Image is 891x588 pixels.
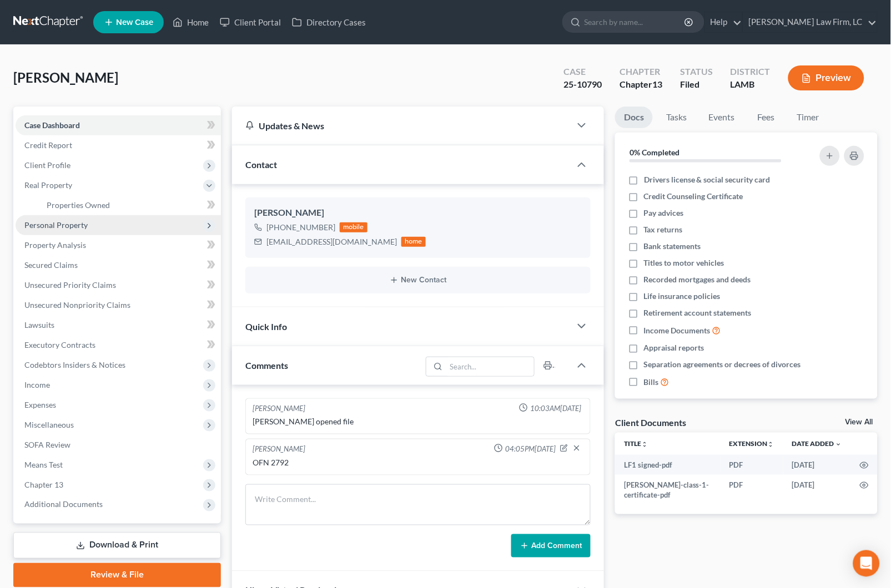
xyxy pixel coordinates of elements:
[788,107,828,128] a: Timer
[16,295,221,315] a: Unsecured Nonpriority Claims
[680,78,713,91] div: Filed
[245,360,288,371] span: Comments
[116,18,153,27] span: New Case
[657,107,696,128] a: Tasks
[630,148,679,157] strong: 0% Completed
[245,120,557,131] div: Updates & News
[644,325,711,336] span: Income Documents
[401,237,426,247] div: home
[24,120,80,130] span: Case Dashboard
[254,206,582,220] div: [PERSON_NAME]
[266,222,335,233] div: [PHONE_NUMBER]
[615,455,721,475] td: LF1 signed-pdf
[16,335,221,355] a: Executory Contracts
[845,418,873,426] a: View All
[731,65,771,78] div: District
[266,236,397,247] div: [EMAIL_ADDRESS][DOMAIN_NAME]
[563,65,602,78] div: Case
[615,107,653,128] a: Docs
[24,240,86,250] span: Property Analysis
[585,12,686,32] input: Search by name...
[783,475,851,505] td: [DATE]
[16,275,221,295] a: Unsecured Priority Claims
[16,135,221,155] a: Credit Report
[253,444,305,455] div: [PERSON_NAME]
[446,357,535,376] input: Search...
[624,439,648,448] a: Titleunfold_more
[24,440,71,449] span: SOFA Review
[13,533,221,559] a: Download & Print
[615,417,686,428] div: Client Documents
[254,276,582,285] button: New Contact
[24,400,56,409] span: Expenses
[253,403,305,414] div: [PERSON_NAME]
[24,280,116,290] span: Unsecured Priority Claims
[615,475,721,505] td: [PERSON_NAME]-class-1-certificate-pdf
[743,12,877,32] a: [PERSON_NAME] Law Firm, LC
[24,360,125,369] span: Codebtors Insiders & Notices
[24,260,78,270] span: Secured Claims
[16,315,221,335] a: Lawsuits
[245,321,287,332] span: Quick Info
[16,115,221,135] a: Case Dashboard
[644,342,704,353] span: Appraisal reports
[24,140,72,150] span: Credit Report
[721,475,783,505] td: PDF
[835,441,842,448] i: expand_more
[245,159,277,170] span: Contact
[729,439,774,448] a: Extensionunfold_more
[644,207,684,219] span: Pay advices
[24,160,71,170] span: Client Profile
[644,174,771,185] span: Drivers license & social security card
[644,291,721,302] span: Life insurance policies
[620,78,662,91] div: Chapter
[644,241,701,252] span: Bank statements
[214,12,286,32] a: Client Portal
[783,455,851,475] td: [DATE]
[530,403,581,414] span: 10:03AM[DATE]
[644,377,659,388] span: Bills
[644,191,743,202] span: Credit Counseling Certificate
[16,255,221,275] a: Secured Claims
[705,12,742,32] a: Help
[24,180,72,190] span: Real Property
[748,107,784,128] a: Fees
[13,563,221,587] a: Review & File
[38,195,221,215] a: Properties Owned
[24,220,88,230] span: Personal Property
[792,439,842,448] a: Date Added expand_more
[286,12,371,32] a: Directory Cases
[24,500,103,509] span: Additional Documents
[768,441,774,448] i: unfold_more
[853,550,880,577] div: Open Intercom Messenger
[511,534,591,557] button: Add Comment
[24,420,74,429] span: Miscellaneous
[24,340,95,349] span: Executory Contracts
[641,441,648,448] i: unfold_more
[644,359,801,370] span: Separation agreements or decrees of divorces
[16,435,221,455] a: SOFA Review
[340,222,368,232] div: mobile
[24,320,54,330] span: Lawsuits
[16,235,221,255] a: Property Analysis
[644,224,683,235] span: Tax returns
[563,78,602,91] div: 25-10790
[167,12,214,32] a: Home
[721,455,783,475] td: PDF
[24,460,63,469] span: Means Test
[13,69,118,85] span: [PERSON_NAME]
[253,457,583,468] div: OFN 2792
[24,480,63,489] span: Chapter 13
[644,274,751,285] span: Recorded mortgages and deeds
[253,416,583,427] div: [PERSON_NAME] opened file
[680,65,713,78] div: Status
[700,107,744,128] a: Events
[731,78,771,91] div: LAMB
[644,257,724,268] span: Titles to motor vehicles
[505,444,556,454] span: 04:05PM[DATE]
[24,380,50,389] span: Income
[788,65,864,90] button: Preview
[652,79,662,89] span: 13
[644,307,752,318] span: Retirement account statements
[24,300,130,310] span: Unsecured Nonpriority Claims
